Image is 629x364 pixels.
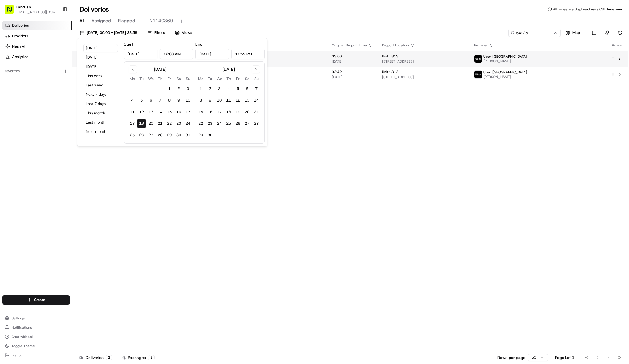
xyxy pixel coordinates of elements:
img: 4281594248423_2fcf9dad9f2a874258b8_72.png [12,55,23,66]
a: 📗Knowledge Base [3,127,47,138]
button: 16 [174,107,183,117]
button: 4 [128,96,137,105]
span: Fantuan [16,4,31,10]
a: Deliveries [2,21,72,30]
button: 28 [252,119,261,128]
button: Notifications [2,323,70,332]
span: [STREET_ADDRESS] [382,59,465,64]
th: Saturday [174,76,183,82]
span: Uber [GEOGRAPHIC_DATA] [483,54,527,59]
span: Knowledge Base [12,130,44,135]
button: Filters [145,29,167,37]
button: [DATE] 00:00 - [DATE] 23:59 [77,29,140,37]
div: Packages [122,355,155,361]
button: 18 [224,107,233,117]
div: Action [611,43,623,48]
button: Create [2,295,70,305]
span: 8月15日 [51,90,65,95]
button: Chat with us! [2,333,70,341]
span: Provider [474,43,488,48]
button: [DATE] [83,63,118,71]
span: Flagged [118,17,135,24]
a: Analytics [2,52,72,61]
div: [DATE] [154,66,166,72]
button: 25 [224,119,233,128]
button: See all [90,74,106,81]
button: Last 7 days [83,100,118,108]
button: Last month [83,118,118,126]
button: 9 [174,96,183,105]
button: 1 [165,84,174,93]
button: This week [83,72,118,80]
button: 2 [174,84,183,93]
button: 12 [137,107,146,117]
span: Uber [GEOGRAPHIC_DATA] [483,70,527,75]
button: 20 [146,119,155,128]
span: Toggle Theme [12,344,35,348]
a: Nash AI [2,42,72,51]
th: Monday [128,76,137,82]
button: 14 [252,96,261,105]
span: [EMAIL_ADDRESS][DOMAIN_NAME] [16,10,58,15]
button: 27 [242,119,252,128]
span: Original Dropoff Time [332,43,367,48]
th: Saturday [242,76,252,82]
th: Tuesday [137,76,146,82]
button: 15 [165,107,174,117]
p: Welcome 👋 [6,23,106,32]
button: 27 [146,131,155,140]
button: 14 [155,107,165,117]
button: 20 [242,107,252,117]
th: Tuesday [205,76,215,82]
img: Asif Zaman Khan [6,84,15,94]
span: 03:42 [332,70,373,74]
span: [DATE] 00:00 - [DATE] 23:59 [87,30,137,35]
button: Go to previous month [129,65,137,73]
button: 21 [252,107,261,117]
button: 16 [205,107,215,117]
span: Deliveries [12,23,29,28]
button: Settings [2,314,70,322]
input: Time [160,49,193,59]
th: Thursday [224,76,233,82]
img: 1736555255976-a54dd68f-1ca7-489b-9aae-adbdc363a1c4 [6,55,16,66]
span: [PERSON_NAME] [483,59,527,64]
input: Clear [15,37,96,44]
button: Next 7 days [83,90,118,99]
th: Friday [165,76,174,82]
button: 12 [233,96,242,105]
div: 2 [148,355,155,360]
button: 9 [205,96,215,105]
button: Next month [83,128,118,136]
span: [PERSON_NAME] [18,90,47,95]
img: Nash [6,6,17,17]
span: Pylon [58,144,70,148]
button: Toggle Theme [2,342,70,350]
th: Monday [196,76,205,82]
span: N1140369 [149,17,173,24]
span: All times are displayed using CST timezone [553,7,622,12]
button: 30 [205,131,215,140]
button: 1 [196,84,205,93]
img: 1736555255976-a54dd68f-1ca7-489b-9aae-adbdc363a1c4 [12,106,16,111]
th: Friday [233,76,242,82]
span: Log out [12,353,23,358]
input: Date [124,49,157,59]
button: 4 [224,84,233,93]
input: Time [231,49,265,59]
label: End [195,41,202,47]
img: 1736555255976-a54dd68f-1ca7-489b-9aae-adbdc363a1c4 [12,90,16,95]
img: uber-new-logo.jpeg [474,55,482,63]
button: Start new chat [99,57,106,64]
div: We're available if you need us! [26,61,80,66]
button: 24 [183,119,193,128]
p: Rows per page [497,355,525,361]
img: uber-new-logo.jpeg [474,71,482,78]
button: 17 [215,107,224,117]
button: 5 [137,96,146,105]
span: [DATE] [332,59,373,64]
span: Notifications [12,325,32,330]
button: 26 [137,131,146,140]
button: 15 [196,107,205,117]
img: Asif Zaman Khan [6,100,15,109]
